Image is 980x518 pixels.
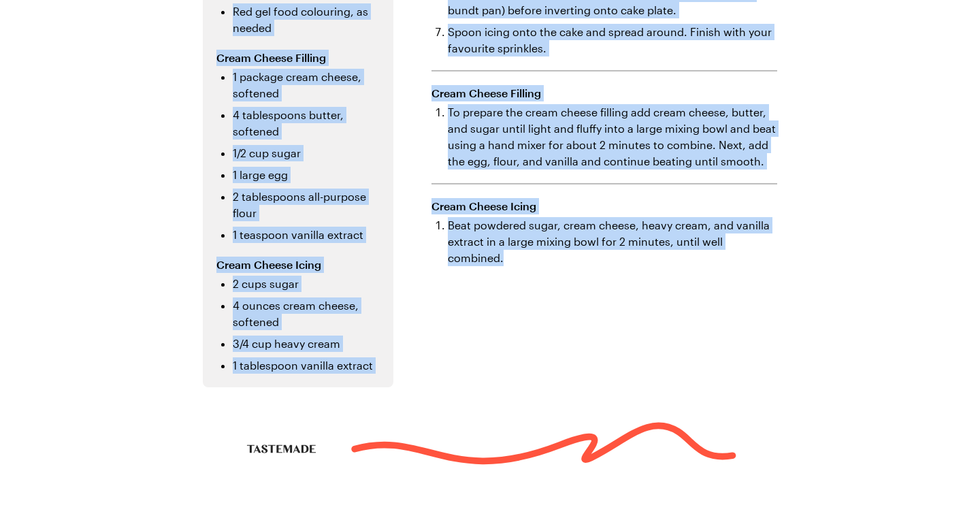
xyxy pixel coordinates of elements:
li: 1 teaspoon vanilla extract [233,227,380,243]
li: 4 tablespoons butter, softened [233,107,380,140]
li: 1 tablespoon vanilla extract [233,357,380,374]
li: Beat powdered sugar, cream cheese, heavy cream, and vanilla extract in a large mixing bowl for 2 ... [448,217,777,266]
li: 2 tablespoons all-purpose flour [233,189,380,221]
li: 2 cups sugar [233,276,380,292]
li: Red gel food colouring, as needed [233,3,380,36]
h3: Cream Cheese Icing [431,198,777,214]
li: Spoon icing onto the cake and spread around. Finish with your favourite sprinkles. [448,24,777,56]
li: 1 package cream cheese, softened [233,69,380,101]
li: To prepare the cream cheese filling add cream cheese, butter, and sugar until light and fluffy in... [448,104,777,169]
h3: Cream Cheese Filling [431,85,777,101]
li: 3/4 cup heavy cream [233,336,380,352]
h3: Cream Cheese Icing [216,257,380,273]
li: 1/2 cup sugar [233,145,380,161]
h3: Cream Cheese Filling [216,50,380,66]
li: 1 large egg [233,167,380,183]
li: 4 ounces cream cheese, softened [233,297,380,330]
